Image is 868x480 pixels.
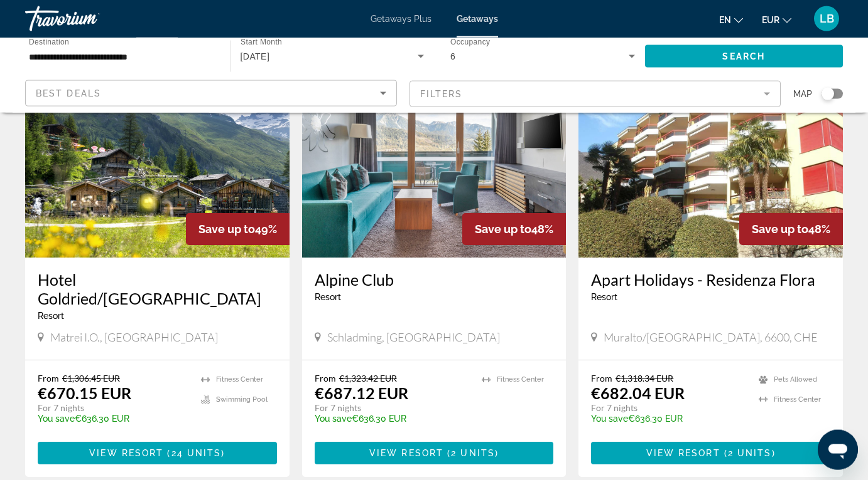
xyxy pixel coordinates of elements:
[369,448,443,458] span: View Resort
[810,6,843,32] button: User Menu
[186,213,290,245] div: 49%
[450,51,455,61] span: 6
[591,270,830,289] a: Apart Holidays - Residenza Flora
[722,51,765,61] span: Search
[646,448,720,458] span: View Resort
[475,222,531,236] span: Save up to
[315,414,352,424] span: You save
[719,15,731,25] span: en
[315,270,554,289] a: Alpine Club
[241,39,282,47] span: Start Month
[38,311,64,321] span: Resort
[315,292,341,302] span: Resort
[89,448,163,458] span: View Resort
[818,430,858,470] iframe: Schaltfläche zum Öffnen des Messaging-Fensters
[38,402,188,414] p: For 7 nights
[739,213,843,245] div: 48%
[457,14,498,24] a: Getaways
[25,3,151,35] a: Travorium
[774,395,821,404] span: Fitness Center
[762,11,791,29] button: Change currency
[315,373,336,383] span: From
[793,85,812,103] span: Map
[774,375,817,383] span: Pets Allowed
[451,448,495,458] span: 2 units
[38,373,59,383] span: From
[241,51,270,61] span: [DATE]
[38,414,188,424] p: €636.30 EUR
[171,448,222,458] span: 24 units
[752,222,808,236] span: Save up to
[820,13,834,25] span: LB
[578,57,843,258] img: ii_rfl1.jpg
[450,39,490,47] span: Occupancy
[216,375,263,383] span: Fitness Center
[38,442,277,464] button: View Resort(24 units)
[719,11,743,29] button: Change language
[591,442,830,464] button: View Resort(2 units)
[38,414,75,424] span: You save
[198,222,255,236] span: Save up to
[591,402,746,414] p: For 7 nights
[728,448,772,458] span: 2 units
[163,448,225,458] span: ( )
[339,373,397,383] span: €1,323.42 EUR
[497,375,544,383] span: Fitness Center
[616,373,673,383] span: €1,318.34 EUR
[38,270,277,308] a: Hotel Goldried/[GEOGRAPHIC_DATA]
[315,414,470,424] p: €636.30 EUR
[36,88,101,98] span: Best Deals
[50,330,218,344] span: Matrei I.O., [GEOGRAPHIC_DATA]
[36,86,386,101] mat-select: Sort by
[216,395,268,404] span: Swimming Pool
[29,38,69,46] span: Destination
[591,292,617,302] span: Resort
[327,330,500,344] span: Schladming, [GEOGRAPHIC_DATA]
[38,383,131,402] p: €670.15 EUR
[591,414,628,424] span: You save
[371,14,431,24] a: Getaways Plus
[62,373,120,383] span: €1,306.45 EUR
[315,442,554,464] button: View Resort(2 units)
[720,448,776,458] span: ( )
[315,402,470,414] p: For 7 nights
[604,330,818,344] span: Muralto/[GEOGRAPHIC_DATA], 6600, CHE
[302,57,567,258] img: 1920I01X.jpg
[762,15,779,25] span: EUR
[315,383,408,402] p: €687.12 EUR
[443,448,499,458] span: ( )
[645,45,844,68] button: Search
[591,373,612,383] span: From
[462,213,566,245] div: 48%
[591,414,746,424] p: €636.30 EUR
[25,57,290,258] img: 3217E01X.jpg
[410,80,781,108] button: Filter
[591,383,685,402] p: €682.04 EUR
